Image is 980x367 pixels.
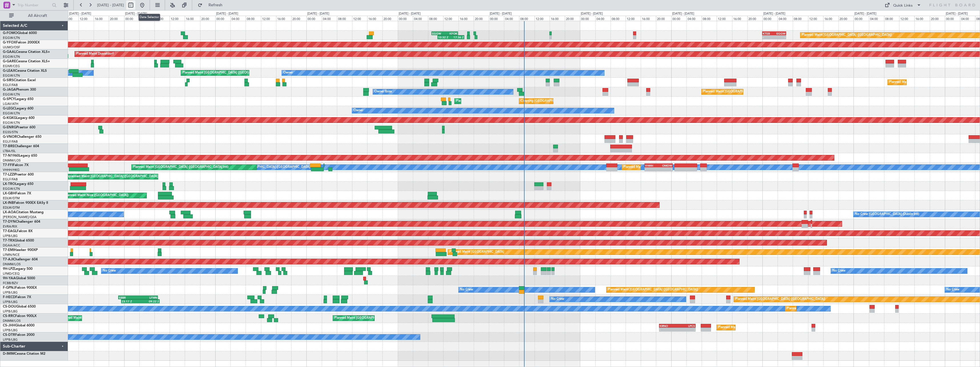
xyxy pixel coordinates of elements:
div: 16:00 [732,16,747,21]
span: F-GPNJ [3,286,15,290]
span: T7-FFI [3,163,13,167]
div: 20:00 [291,16,306,21]
a: CS-JHHGlobal 6000 [3,324,35,327]
div: No Crew [551,295,564,304]
div: 08:00 [702,16,717,21]
a: G-GARECessna Citation XLS+ [3,60,50,63]
div: 12:00 [170,16,185,21]
div: LPCS [677,324,695,328]
div: 12:00 [899,16,914,21]
a: D-IMIMCessna Citation M2 [3,352,45,356]
div: 20:00 [656,16,671,21]
span: G-KGKG [3,116,16,120]
div: 12:00 [717,16,732,21]
a: T7-DYNChallenger 604 [3,220,40,224]
div: 08:00 [611,16,626,21]
div: 04:00 [960,16,975,21]
div: 16:00 [914,16,929,21]
div: 12:00 [352,16,367,21]
a: EDLW/DTM [3,206,20,210]
a: G-GAALCessna Citation XLS+ [3,50,50,54]
a: LFPB/LBG [3,300,18,304]
a: T7-EMIHawker 900XP [3,248,38,252]
span: G-FOMO [3,31,17,35]
div: 04:00 [778,16,793,21]
span: LX-AOA [3,211,16,214]
div: - [774,35,786,39]
div: 16:00 [185,16,200,21]
div: Unplanned Maint [GEOGRAPHIC_DATA] ([GEOGRAPHIC_DATA]) [65,172,159,181]
div: Planned Maint [GEOGRAPHIC_DATA] ([GEOGRAPHIC_DATA]) [334,314,424,322]
div: 00:00 [398,16,413,21]
div: 12:00 [79,16,94,21]
a: LGAV/ATH [3,102,18,106]
a: CS-DTRFalcon 2000 [3,333,35,337]
div: SBBR [119,296,138,299]
div: 16:00 [823,16,838,21]
div: 16:00 [94,16,109,21]
a: LX-TROLegacy 650 [3,182,33,186]
div: 00:00 [671,16,686,21]
a: G-LEAXCessna Citation XLS [3,69,47,73]
span: G-VNOR [3,135,17,139]
div: [DATE] - [DATE] [854,11,876,16]
a: EGGW/LTN [3,73,20,78]
div: - [645,167,659,171]
div: Planned Maint [GEOGRAPHIC_DATA] [449,248,504,256]
a: 9H-LPZLegacy 500 [3,267,33,271]
div: 04:00 [230,16,246,21]
div: Cleaning [GEOGRAPHIC_DATA] ([PERSON_NAME] Intl) [521,97,601,105]
a: CS-RRCFalcon 900LX [3,314,37,318]
a: T7-FFIFalcon 7X [3,163,29,167]
a: G-ENRGPraetor 600 [3,126,35,129]
span: T7-AJI [3,258,13,261]
div: 20:00 [382,16,397,21]
a: T7-N1960Legacy 650 [3,154,37,157]
div: - [677,328,695,331]
div: [DATE] - [DATE] [581,11,603,16]
div: 00:00 [762,16,778,21]
div: [DATE] - [DATE] [399,11,421,16]
a: EDLW/DTM [3,196,20,200]
a: LTBA/ISL [3,149,16,153]
a: G-SIRSCitation Excel [3,79,36,82]
div: No Crew [GEOGRAPHIC_DATA] (Dublin Intl) [855,210,919,219]
a: G-FOMOGlobal 6000 [3,31,37,35]
a: DGAA/ACC [3,243,20,248]
span: LX-INB [3,201,14,205]
a: EGGW/LTN [3,55,20,59]
div: 20:00 [838,16,854,21]
a: LFPB/LBG [3,290,18,295]
div: - [658,167,672,171]
span: T7-EMI [3,248,14,252]
span: G-GAAL [3,50,16,54]
a: LX-AOACitation Mustang [3,211,44,214]
div: 00:00 [124,16,139,21]
div: 08:00 [337,16,352,21]
div: 00:00 [580,16,595,21]
div: Planned Maint [GEOGRAPHIC_DATA] ([GEOGRAPHIC_DATA]) [735,295,825,304]
div: Planned Maint [GEOGRAPHIC_DATA] ([GEOGRAPHIC_DATA]) [787,304,877,313]
div: Planned Maint [GEOGRAPHIC_DATA] ([GEOGRAPHIC_DATA]) [718,323,808,332]
div: LFMN [138,296,157,299]
a: G-LEGCLegacy 600 [3,107,33,110]
div: Planned Maint Nice ([GEOGRAPHIC_DATA]) [65,191,128,200]
a: EGNR/CEG [3,64,20,68]
div: EGGW [774,32,786,35]
span: G-GARE [3,60,16,63]
span: CS-DTR [3,333,15,337]
div: Planned Maint Dusseldorf [76,50,114,58]
div: 08:00 [246,16,261,21]
div: 20:00 [200,16,215,21]
a: LFMD/CEQ [3,272,19,276]
a: DNMM/LOS [3,262,21,266]
div: KFOK [445,32,457,35]
div: 10:32 Z [438,35,451,39]
div: Planned Maint [GEOGRAPHIC_DATA] ([GEOGRAPHIC_DATA]) [802,31,892,39]
span: 9H-YAA [3,277,16,280]
a: LX-GBHFalcon 7X [3,192,31,195]
div: [PERSON_NAME][GEOGRAPHIC_DATA] ([GEOGRAPHIC_DATA] Intl) [217,163,316,171]
a: DNMM/LOS [3,158,21,163]
div: 12:00 [535,16,550,21]
span: LX-TRO [3,182,15,186]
